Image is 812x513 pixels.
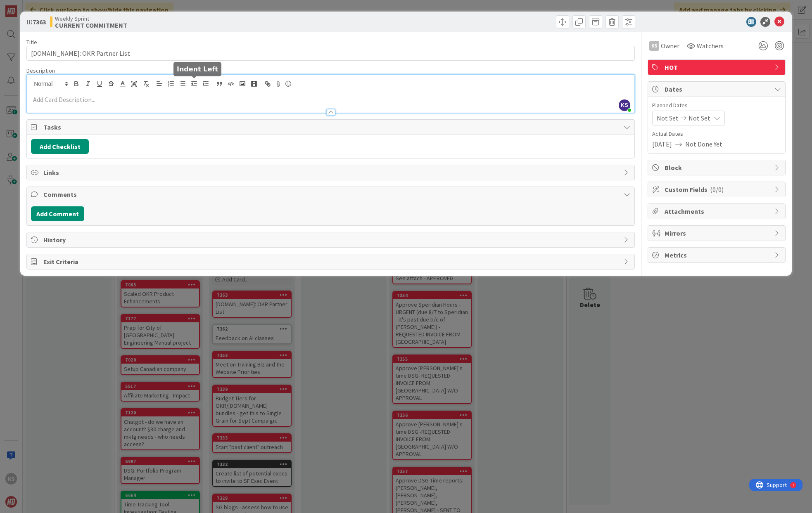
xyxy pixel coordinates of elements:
span: Attachments [665,206,770,216]
span: Owner [661,41,679,51]
span: Comments [43,189,620,199]
span: Not Set [689,113,710,123]
b: 7363 [33,18,46,26]
span: ( 0/0 ) [710,185,724,194]
span: KS [619,99,630,111]
div: 7 [43,3,45,10]
span: Not Done Yet [685,139,722,149]
button: Add Comment [31,206,84,221]
b: CURRENT COMMITMENT [55,22,127,28]
h5: Indent Left [177,65,218,73]
span: Support [17,1,38,11]
label: Title [26,38,37,46]
span: Not Set [657,113,679,123]
span: Links [43,168,620,177]
span: Planned Dates [652,101,781,110]
span: Mirrors [665,228,770,238]
input: type card name here... [26,46,635,61]
span: Actual Dates [652,130,781,138]
span: [DATE] [652,139,672,149]
span: Exit Criteria [43,257,620,267]
span: Watchers [697,41,724,51]
span: Dates [665,84,770,94]
span: History [43,235,620,245]
span: Tasks [43,122,620,132]
span: Custom Fields [665,184,770,194]
div: KS [649,41,659,51]
span: Weekly Sprint [55,15,127,22]
span: Description [26,67,55,74]
span: Block [665,163,770,173]
button: Add Checklist [31,139,89,154]
span: HOT [665,62,770,72]
span: ID [26,17,46,27]
span: Metrics [665,250,770,260]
